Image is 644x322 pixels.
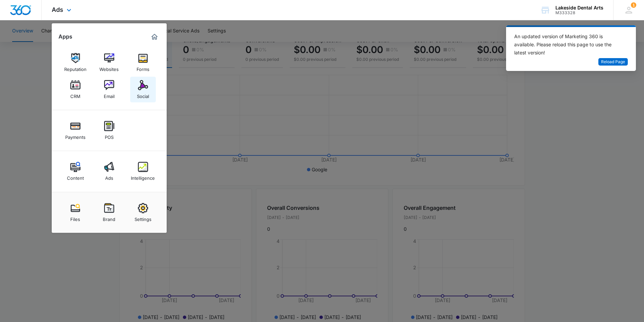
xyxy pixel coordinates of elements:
[63,200,88,225] a: Files
[514,32,620,57] div: An updated version of Marketing 360 is available. Please reload this page to use the latest version!
[130,158,156,184] a: Intelligence
[131,172,155,181] div: Intelligence
[58,33,72,40] h2: Apps
[96,77,122,102] a: Email
[135,213,151,222] div: Settings
[96,118,122,143] a: POS
[631,2,636,8] span: 1
[130,200,156,225] a: Settings
[96,50,122,75] a: Websites
[65,131,86,140] div: Payments
[105,172,113,181] div: Ads
[70,90,80,99] div: CRM
[555,10,603,15] div: account id
[149,31,160,42] a: Marketing 360® Dashboard
[63,77,88,102] a: CRM
[52,6,63,13] span: Ads
[67,172,84,181] div: Content
[63,118,88,143] a: Payments
[130,77,156,102] a: Social
[105,131,114,140] div: POS
[63,50,88,75] a: Reputation
[598,58,628,66] button: Reload Page
[99,63,119,72] div: Websites
[130,50,156,75] a: Forms
[103,213,115,222] div: Brand
[64,63,87,72] div: Reputation
[70,213,80,222] div: Files
[137,63,149,72] div: Forms
[631,2,636,8] div: notifications count
[63,158,88,184] a: Content
[96,200,122,225] a: Brand
[601,59,625,65] span: Reload Page
[96,158,122,184] a: Ads
[555,5,603,10] div: account name
[104,90,115,99] div: Email
[137,90,149,99] div: Social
